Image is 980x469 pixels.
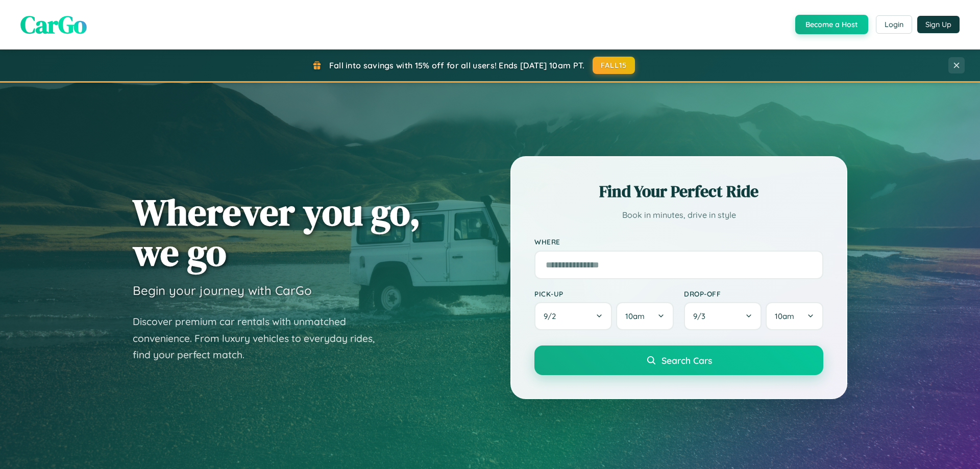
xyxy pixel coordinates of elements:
[795,15,868,34] button: Become a Host
[329,60,585,70] span: Fall into savings with 15% off for all users! Ends [DATE] 10am PT.
[625,311,645,321] span: 10am
[775,311,794,321] span: 10am
[133,313,388,363] p: Discover premium car rentals with unmatched convenience. From luxury vehicles to everyday rides, ...
[534,208,823,223] p: Book in minutes, drive in style
[616,302,674,330] button: 10am
[534,289,674,298] label: Pick-up
[693,311,710,321] span: 9 / 3
[684,302,762,330] button: 9/3
[593,57,635,74] button: FALL15
[534,302,612,330] button: 9/2
[20,8,87,41] span: CarGo
[534,345,823,375] button: Search Cars
[684,289,823,298] label: Drop-off
[917,16,960,33] button: Sign Up
[534,180,823,203] h2: Find Your Perfect Ride
[534,238,823,246] label: Where
[766,302,823,330] button: 10am
[876,15,912,34] button: Login
[133,192,421,273] h1: Wherever you go, we go
[133,283,312,298] h3: Begin your journey with CarGo
[661,355,712,366] span: Search Cars
[544,311,561,321] span: 9 / 2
